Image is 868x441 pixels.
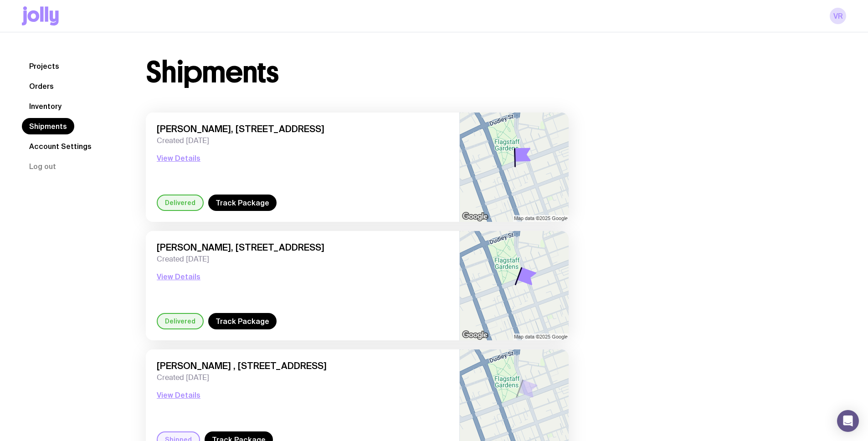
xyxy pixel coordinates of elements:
[460,113,569,222] img: staticmap
[830,8,846,24] a: VR
[22,158,63,174] button: Log out
[22,98,69,114] a: Inventory
[157,360,448,371] span: [PERSON_NAME] , [STREET_ADDRESS]
[22,78,61,94] a: Orders
[837,410,859,432] div: Open Intercom Messenger
[157,195,204,211] div: Delivered
[157,373,448,382] span: Created [DATE]
[157,136,448,145] span: Created [DATE]
[146,58,278,87] h1: Shipments
[157,123,448,134] span: [PERSON_NAME], [STREET_ADDRESS]
[22,118,74,134] a: Shipments
[157,271,200,282] button: View Details
[157,255,448,264] span: Created [DATE]
[208,313,277,329] a: Track Package
[157,390,200,400] button: View Details
[460,231,569,340] img: staticmap
[157,313,204,329] div: Delivered
[22,58,67,74] a: Projects
[157,153,200,164] button: View Details
[22,138,99,154] a: Account Settings
[157,242,448,253] span: [PERSON_NAME], [STREET_ADDRESS]
[208,195,277,211] a: Track Package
